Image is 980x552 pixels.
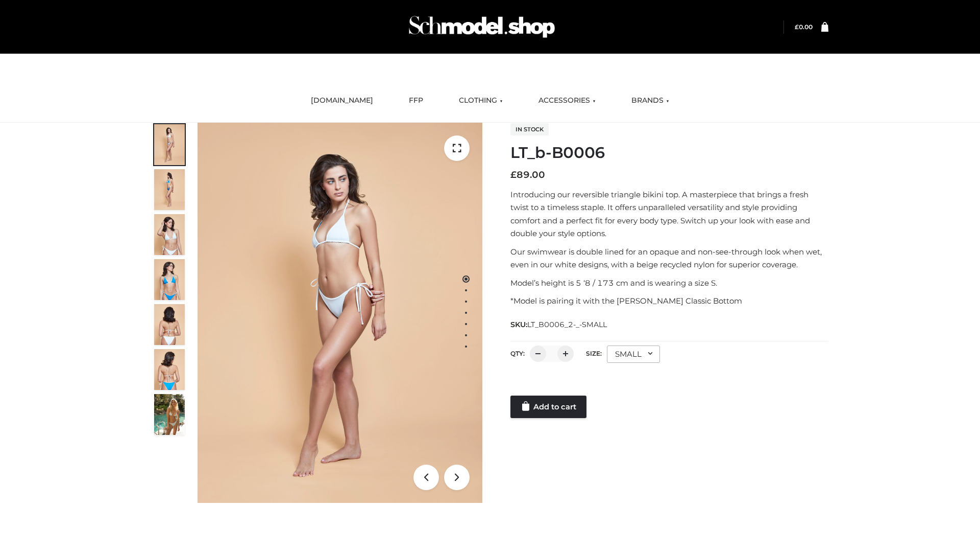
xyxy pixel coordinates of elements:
[510,294,828,308] p: *Model is pairing it with the [PERSON_NAME] Classic Bottom
[607,346,660,363] div: SMALL
[527,320,607,329] span: LT_B0006_2-_-SMALL
[795,23,813,31] bdi: 0.00
[624,89,677,112] a: BRANDS
[154,124,185,165] img: ArielClassicBikiniTop_CloudNine_AzureSky_OW114ECO_1-scaled.jpg
[154,394,185,435] img: Arieltop_CloudNine_AzureSky2.jpg
[154,169,185,210] img: ArielClassicBikiniTop_CloudNine_AzureSky_OW114ECO_2-scaled.jpg
[510,350,525,357] label: QTY:
[401,89,431,112] a: FFP
[510,123,549,135] span: In stock
[510,245,828,271] p: Our swimwear is double lined for an opaque and non-see-through look when wet, even in our white d...
[531,89,603,112] a: ACCESSORIES
[510,169,545,180] bdi: 89.00
[586,350,602,357] label: Size:
[795,23,799,31] span: £
[405,7,558,47] img: Schmodel Admin 964
[451,89,510,112] a: CLOTHING
[154,304,185,345] img: ArielClassicBikiniTop_CloudNine_AzureSky_OW114ECO_7-scaled.jpg
[154,349,185,390] img: ArielClassicBikiniTop_CloudNine_AzureSky_OW114ECO_8-scaled.jpg
[510,144,828,162] h1: LT_b-B0006
[510,318,608,331] span: SKU:
[154,259,185,300] img: ArielClassicBikiniTop_CloudNine_AzureSky_OW114ECO_4-scaled.jpg
[303,89,381,112] a: [DOMAIN_NAME]
[795,23,813,31] a: £0.00
[510,396,586,418] a: Add to cart
[198,123,482,503] img: ArielClassicBikiniTop_CloudNine_AzureSky_OW114ECO_1
[510,169,517,180] span: £
[510,277,828,290] p: Model’s height is 5 ‘8 / 173 cm and is wearing a size S.
[510,188,828,240] p: Introducing our reversible triangle bikini top. A masterpiece that brings a fresh twist to a time...
[154,214,185,255] img: ArielClassicBikiniTop_CloudNine_AzureSky_OW114ECO_3-scaled.jpg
